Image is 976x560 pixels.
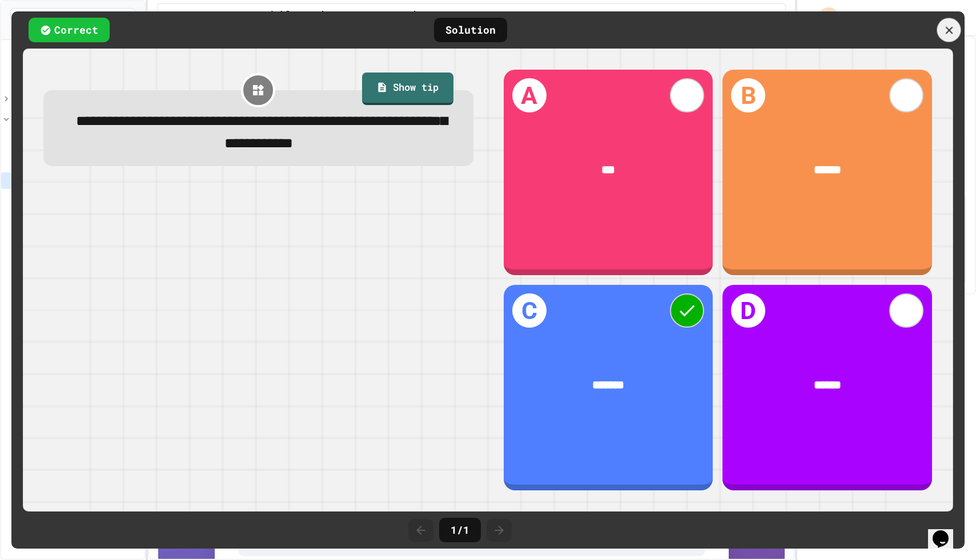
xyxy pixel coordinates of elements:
h1: A [512,78,547,112]
a: Show tip [362,72,453,105]
div: Correct [29,18,110,42]
div: Solution [434,18,507,42]
div: 1 / 1 [439,518,481,542]
iframe: chat widget [928,514,965,549]
h1: C [512,293,547,328]
h1: D [731,293,765,328]
h1: B [731,78,765,112]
